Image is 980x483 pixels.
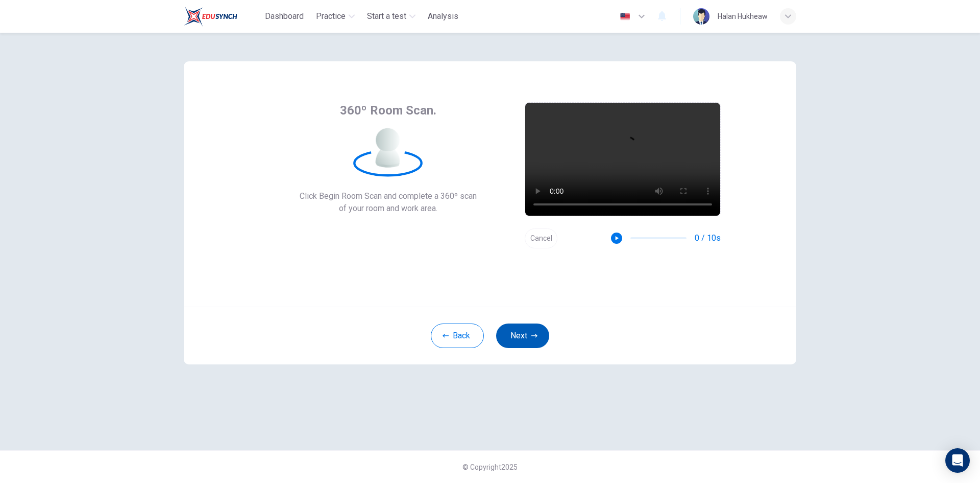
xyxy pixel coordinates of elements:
button: Practice [312,7,359,26]
span: Analysis [428,10,458,22]
div: Open Intercom Messenger [945,448,970,473]
button: Cancel [525,228,557,248]
span: Click Begin Room Scan and complete a 360º scan [300,190,477,202]
button: Dashboard [261,7,308,26]
img: Profile picture [693,8,709,25]
img: en [619,13,631,20]
span: 360º Room Scan. [340,102,436,119]
span: Practice [316,10,346,22]
img: Train Test logo [184,6,237,27]
a: Train Test logo [184,6,261,27]
button: Back [431,324,484,348]
span: © Copyright 2025 [462,463,518,471]
span: Start a test [367,10,406,22]
button: Start a test [363,7,420,26]
button: Analysis [424,7,462,26]
span: of your room and work area. [300,202,477,215]
button: Next [496,324,549,348]
span: Dashboard [265,10,304,22]
span: 0 / 10s [695,232,721,244]
div: Halan Hukheaw [718,10,768,22]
